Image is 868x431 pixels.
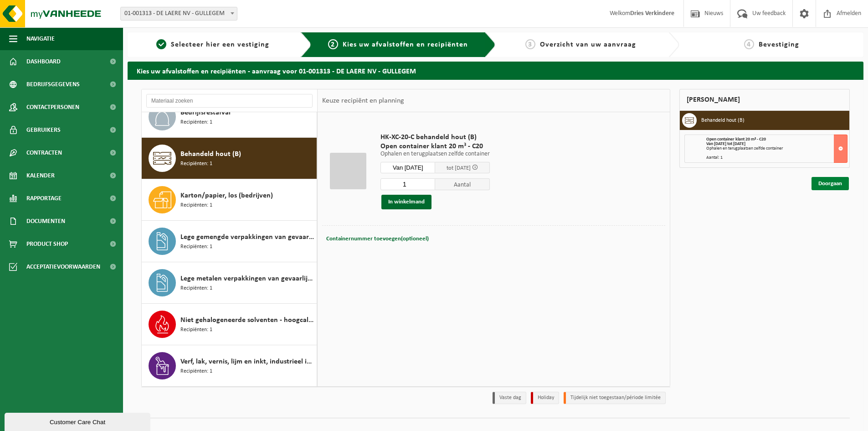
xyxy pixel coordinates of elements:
span: Recipiënten: 1 [180,243,212,251]
span: Documenten [26,210,65,233]
a: Doorgaan [812,177,849,190]
button: Niet gehalogeneerde solventen - hoogcalorisch in 200lt-vat Recipiënten: 1 [142,304,317,345]
div: Keuze recipiënt en planning [318,89,409,112]
span: 2 [328,39,338,49]
button: Bedrijfsrestafval Recipiënten: 1 [142,96,317,138]
button: Lege metalen verpakkingen van gevaarlijke stoffen Recipiënten: 1 [142,262,317,304]
span: Lege gemengde verpakkingen van gevaarlijke stoffen [180,232,314,243]
span: Rapportage [26,187,62,210]
span: Recipiënten: 1 [180,367,212,376]
span: Gebruikers [26,119,61,141]
span: Aantal [435,178,490,190]
input: Selecteer datum [380,162,435,173]
span: Navigatie [26,27,55,50]
span: Contracten [26,141,62,164]
a: 1Selecteer hier een vestiging [132,39,293,50]
span: 01-001313 - DE LAERE NV - GULLEGEM [120,7,237,21]
span: Contactpersonen [26,96,79,119]
span: 1 [156,39,166,49]
div: Ophalen en terugplaatsen zelfde container [706,146,847,151]
span: 01-001313 - DE LAERE NV - GULLEGEM [121,7,237,20]
span: 4 [744,39,754,49]
span: Recipiënten: 1 [180,118,212,127]
button: Lege gemengde verpakkingen van gevaarlijke stoffen Recipiënten: 1 [142,221,317,262]
span: Recipiënten: 1 [180,326,212,334]
input: Materiaal zoeken [146,94,313,108]
span: Recipiënten: 1 [180,160,212,168]
span: Bevestiging [759,41,799,48]
button: In winkelmand [381,195,431,209]
span: Niet gehalogeneerde solventen - hoogcalorisch in 200lt-vat [180,315,314,326]
span: HK-XC-20-C behandeld hout (B) [380,133,490,142]
span: Lege metalen verpakkingen van gevaarlijke stoffen [180,273,314,284]
span: Recipiënten: 1 [180,201,212,210]
span: Open container klant 20 m³ - C20 [706,137,766,142]
span: tot [DATE] [447,165,471,171]
li: Holiday [531,392,559,404]
span: Selecteer hier een vestiging [171,41,269,48]
span: Bedrijfsgegevens [26,73,80,96]
strong: Van [DATE] tot [DATE] [706,141,745,146]
span: Kalender [26,164,55,187]
span: Open container klant 20 m³ - C20 [380,142,490,151]
span: Overzicht van uw aanvraag [540,41,636,48]
button: Containernummer toevoegen(optioneel) [325,233,430,245]
span: Behandeld hout (B) [180,149,241,160]
span: Product Shop [26,233,68,255]
span: Bedrijfsrestafval [180,107,231,118]
li: Tijdelijk niet toegestaan/période limitée [564,392,666,404]
h3: Behandeld hout (B) [701,113,745,128]
span: Recipiënten: 1 [180,284,212,293]
strong: Dries Verkindere [630,10,674,17]
span: Acceptatievoorwaarden [26,255,100,278]
li: Vaste dag [493,392,526,404]
iframe: chat widget [5,411,152,431]
span: Verf, lak, vernis, lijm en inkt, industrieel in kleinverpakking [180,356,314,367]
button: Behandeld hout (B) Recipiënten: 1 [142,138,317,179]
span: Karton/papier, los (bedrijven) [180,190,273,201]
span: Kies uw afvalstoffen en recipiënten [343,41,468,48]
button: Verf, lak, vernis, lijm en inkt, industrieel in kleinverpakking Recipiënten: 1 [142,345,317,386]
div: [PERSON_NAME] [679,89,850,111]
button: Karton/papier, los (bedrijven) Recipiënten: 1 [142,179,317,221]
div: Aantal: 1 [706,156,847,160]
span: Containernummer toevoegen(optioneel) [326,236,429,242]
span: Dashboard [26,50,61,73]
p: Ophalen en terugplaatsen zelfde container [380,151,490,157]
span: 3 [525,39,535,49]
h2: Kies uw afvalstoffen en recipiënten - aanvraag voor 01-001313 - DE LAERE NV - GULLEGEM [128,62,863,79]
